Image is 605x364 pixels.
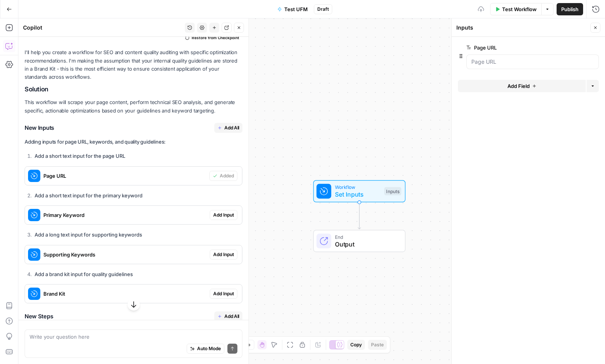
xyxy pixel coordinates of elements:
[25,86,242,93] h2: Solution
[456,24,588,31] div: Inputs
[192,35,239,41] span: Restore from Checkpoint
[224,313,239,320] span: Add All
[43,172,206,180] span: Page URL
[25,48,242,81] p: I'll help you create a workflow for SEO and content quality auditing with specific optimization r...
[350,341,362,348] span: Copy
[43,290,207,298] span: Brand Kit
[197,345,221,352] span: Auto Mode
[209,171,237,181] button: Added
[210,250,237,260] button: Add Input
[458,80,586,92] button: Add Field
[368,340,387,350] button: Paste
[490,3,541,15] button: Test Workflow
[466,44,555,51] label: Page URL
[210,289,237,299] button: Add Input
[43,211,207,219] span: Primary Keyword
[347,340,365,350] button: Copy
[507,82,530,90] span: Add Field
[35,271,133,277] strong: Add a brand kit input for quality guidelines
[213,251,234,258] span: Add Input
[214,311,242,321] button: Add All
[288,180,431,202] div: WorkflowSet InputsInputs
[210,210,237,220] button: Add Input
[561,5,578,13] span: Publish
[335,190,381,199] span: Set Inputs
[371,341,384,348] span: Paste
[317,6,329,13] span: Draft
[502,5,537,13] span: Test Workflow
[335,184,381,191] span: Workflow
[25,139,166,145] strong: Adding inputs for page URL, keywords, and quality guidelines:
[288,230,431,252] div: EndOutput
[25,123,242,133] h3: New Inputs
[220,172,234,179] span: Added
[35,232,142,238] strong: Add a long text input for supporting keywords
[25,98,242,114] p: This workflow will scrape your page content, perform technical SEO analysis, and generate specifi...
[335,233,398,240] span: End
[471,58,594,66] input: Page URL
[43,251,207,258] span: Supporting Keywords
[358,202,361,229] g: Edge from start to end
[384,187,401,195] div: Inputs
[187,344,224,354] button: Auto Mode
[213,290,234,297] span: Add Input
[182,33,242,42] button: Restore from Checkpoint
[35,192,143,199] strong: Add a short text input for the primary keyword
[224,124,239,131] span: Add All
[284,5,308,13] span: Test UFM
[273,3,312,15] button: Test UFM
[214,123,242,133] button: Add All
[557,3,583,15] button: Publish
[335,240,398,249] span: Output
[23,24,182,31] div: Copilot
[213,212,234,218] span: Add Input
[35,153,125,159] strong: Add a short text input for the page URL
[25,311,242,321] h3: New Steps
